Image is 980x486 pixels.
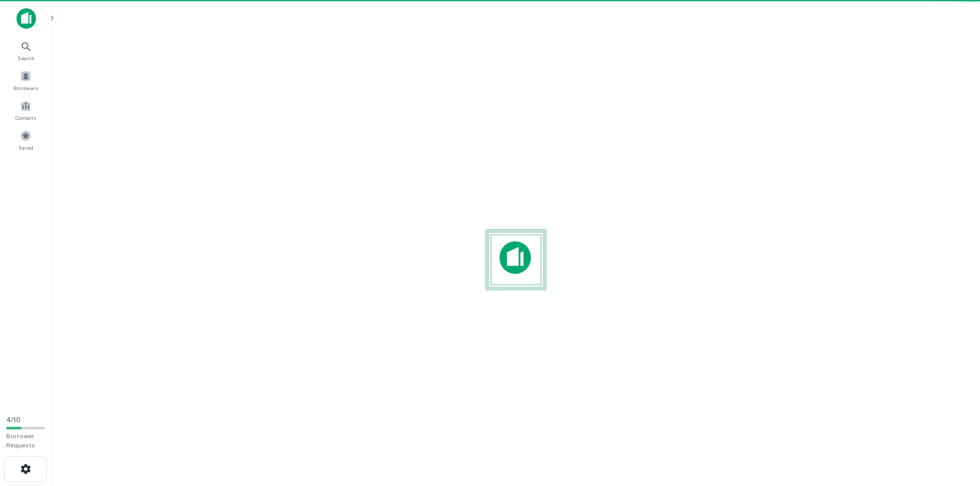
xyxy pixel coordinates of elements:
img: capitalize-icon.png [16,8,36,29]
a: Saved [3,126,48,154]
span: Borrower Requests [6,433,35,449]
a: Contacts [3,96,48,124]
a: Borrowers [3,66,48,94]
span: Borrowers [13,84,38,92]
a: Search [3,37,48,64]
span: 4 / 10 [6,416,21,424]
iframe: Chat Widget [929,404,980,453]
span: Saved [19,143,33,152]
span: Contacts [15,114,36,122]
span: Search [17,54,34,62]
